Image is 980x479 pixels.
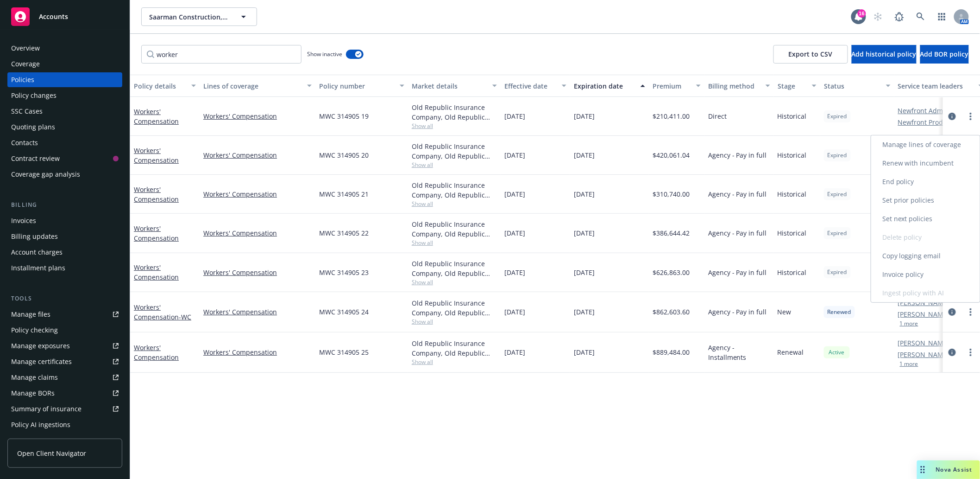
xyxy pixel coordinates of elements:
[504,189,525,199] span: [DATE]
[408,75,501,97] button: Market details
[11,41,40,56] div: Overview
[7,72,122,87] a: Policies
[898,117,957,127] a: Newfront Producer
[501,75,570,97] button: Effective date
[412,180,497,200] div: Old Republic Insurance Company, Old Republic General Insurance Group, [PERSON_NAME] Risk Manageme...
[778,150,807,160] span: Historical
[920,45,969,64] button: Add BOR policy
[7,213,122,228] a: Invoices
[504,268,525,277] span: [DATE]
[920,50,969,58] span: Add BOR policy
[7,229,122,244] a: Billing updates
[649,75,704,97] button: Premium
[134,303,191,321] a: Workers' Compensation
[890,7,909,26] a: Report a Bug
[412,161,497,169] span: Show all
[789,50,833,58] span: Export to CSV
[708,307,767,317] span: Agency - Pay in full
[653,268,690,277] span: $626,863.00
[708,268,767,277] span: Agency - Pay in full
[7,200,122,210] div: Billing
[203,189,312,199] a: Workers' Compensation
[412,259,497,278] div: Old Republic Insurance Company, Old Republic General Insurance Group, [PERSON_NAME] Risk Manageme...
[708,111,727,121] span: Direct
[200,75,315,97] button: Lines of coverage
[11,167,80,182] div: Coverage gap analysis
[871,265,980,284] a: Invoice policy
[11,88,57,103] div: Policy changes
[203,347,312,357] a: Workers' Compensation
[412,122,497,130] span: Show all
[11,402,82,416] div: Summary of insurance
[412,239,497,247] span: Show all
[828,190,847,198] span: Expired
[828,348,846,357] span: Active
[574,189,595,199] span: [DATE]
[134,146,179,165] a: Workers' Compensation
[7,338,122,353] a: Manage exposures
[412,338,497,358] div: Old Republic Insurance Company, Old Republic General Insurance Group, [PERSON_NAME] Risk Manageme...
[504,81,556,91] div: Effective date
[773,45,848,64] button: Export to CSV
[7,354,122,369] a: Manage certificates
[11,135,38,150] div: Contacts
[871,247,980,265] a: Copy logging email
[11,370,58,385] div: Manage claims
[134,81,186,91] div: Policy details
[778,189,807,199] span: Historical
[134,343,179,362] a: Workers' Compensation
[11,417,70,432] div: Policy AI ingestions
[653,81,691,91] div: Premium
[11,120,55,134] div: Quoting plans
[11,213,36,228] div: Invoices
[852,45,917,64] button: Add historical policy
[7,370,122,385] a: Manage claims
[778,268,807,277] span: Historical
[7,57,122,71] a: Coverage
[911,7,930,26] a: Search
[574,228,595,238] span: [DATE]
[778,111,807,121] span: Historical
[869,7,887,26] a: Start snowing
[574,268,595,277] span: [DATE]
[778,228,807,238] span: Historical
[708,343,770,362] span: Agency - Installments
[574,111,595,121] span: [DATE]
[203,150,312,160] a: Workers' Compensation
[412,200,497,208] span: Show all
[828,308,851,316] span: Renewed
[11,307,50,322] div: Manage files
[708,228,767,238] span: Agency - Pay in full
[898,350,950,359] a: [PERSON_NAME]
[134,224,179,243] a: Workers' Compensation
[7,323,122,338] a: Policy checking
[319,268,369,277] span: MWC 314905 23
[412,81,487,91] div: Market details
[778,307,792,317] span: New
[653,189,690,199] span: $310,740.00
[7,307,122,322] a: Manage files
[134,185,179,204] a: Workers' Compensation
[11,72,34,87] div: Policies
[11,104,43,119] div: SSC Cases
[778,81,806,91] div: Stage
[7,41,122,56] a: Overview
[7,104,122,119] a: SSC Cases
[898,338,950,348] a: [PERSON_NAME]
[11,354,72,369] div: Manage certificates
[7,167,122,182] a: Coverage gap analysis
[828,151,847,160] span: Expired
[824,81,880,91] div: Status
[871,191,980,210] a: Set prior policies
[203,228,312,238] a: Workers' Compensation
[871,154,980,172] a: Renew with incumbent
[708,189,767,199] span: Agency - Pay in full
[134,107,179,126] a: Workers' Compensation
[7,88,122,103] a: Policy changes
[412,278,497,286] span: Show all
[11,229,58,244] div: Billing updates
[574,347,595,357] span: [DATE]
[900,321,918,326] button: 1 more
[17,448,86,458] span: Open Client Navigator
